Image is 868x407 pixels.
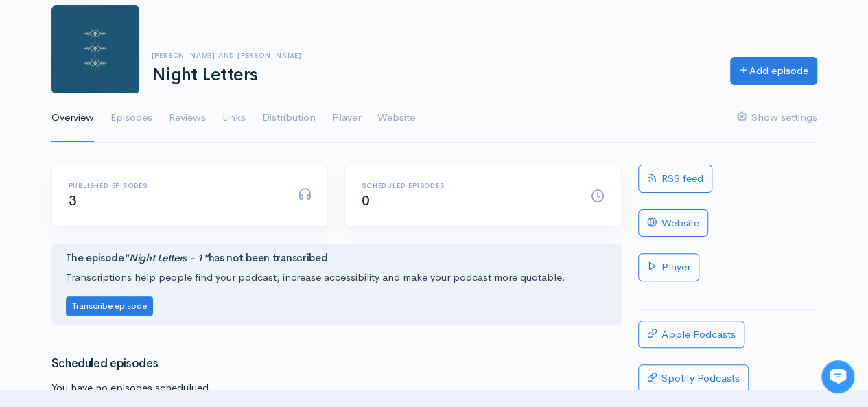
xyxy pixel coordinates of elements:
[21,91,254,157] h2: Just let us know if you need anything and we'll be happy to help! 🙂
[69,182,281,189] h6: Published episodes
[124,251,208,264] i: "Night Letters - 1"
[152,51,714,59] h6: [PERSON_NAME] and [PERSON_NAME]
[152,65,714,85] h1: Night Letters
[638,364,749,393] a: Spotify Podcasts
[40,258,245,286] input: Search articles
[638,209,708,237] a: Website
[51,380,622,396] p: You have no episodes schedulued
[69,192,77,209] span: 3
[21,67,254,89] h1: Hi 👋
[66,296,153,316] button: Transcribe episode
[362,182,574,189] h6: Scheduled episodes
[110,93,152,143] a: Episodes
[169,93,206,143] a: Reviews
[222,93,246,143] a: Links
[377,93,415,143] a: Website
[638,165,712,193] a: RSS feed
[262,93,316,143] a: Distribution
[638,321,744,349] a: Apple Podcasts
[21,182,253,209] button: New conversation
[66,270,607,286] p: Transcriptions help people find your podcast, increase accessibility and make your podcast more q...
[730,57,817,85] a: Add episode
[19,235,256,252] p: Find an answer quickly
[737,93,817,143] a: Show settings
[362,192,370,209] span: 0
[821,360,854,393] iframe: gist-messenger-bubble-iframe
[638,253,699,281] a: Player
[66,253,607,264] h4: The episode has not been transcribed
[51,358,622,371] h3: Scheduled episodes
[66,299,153,312] a: Transcribe episode
[51,93,94,143] a: Overview
[332,93,361,143] a: Player
[89,190,165,201] span: New conversation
